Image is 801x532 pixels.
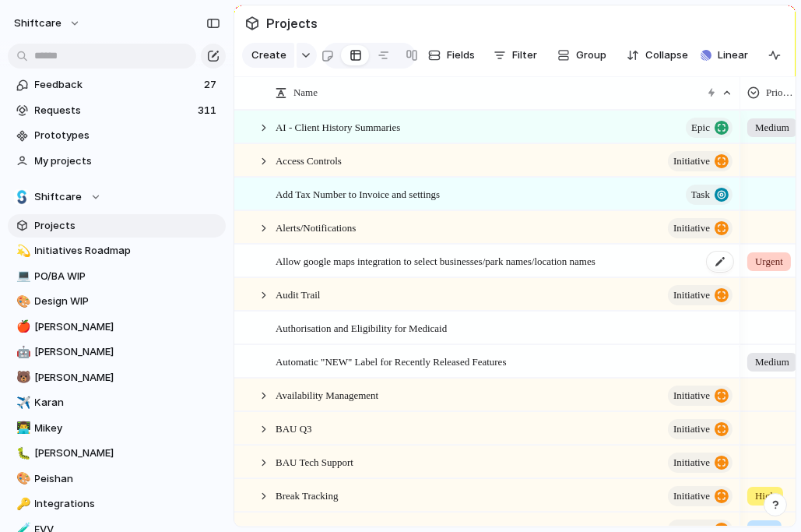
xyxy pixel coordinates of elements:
[16,495,27,513] div: 🔑
[694,44,754,67] button: Linear
[8,467,226,491] a: 🎨Peishan
[16,419,27,437] div: 👨‍💻
[673,452,710,474] span: initiative
[35,128,220,143] span: Prototypes
[8,391,226,414] a: ✈️Karan
[691,117,710,139] span: Epic
[668,453,732,473] button: initiative
[668,419,732,439] button: initiative
[8,340,226,364] a: 🤖[PERSON_NAME]
[16,293,27,311] div: 🎨
[276,386,378,403] span: Availability Management
[668,218,732,238] button: initiative
[14,370,30,386] button: 🐻
[668,386,732,406] button: initiative
[8,290,226,313] a: 🎨Design WIP
[251,48,286,63] span: Create
[487,43,543,68] button: Filter
[35,294,220,309] span: Design WIP
[447,48,475,63] span: Fields
[16,344,27,361] div: 🤖
[14,243,30,259] button: 💫
[14,471,30,487] button: 🎨
[276,118,400,136] span: AI - Client History Summaries
[276,319,447,336] span: Authorisation and Eligibility for Medicaid
[8,492,226,516] a: 🔑Integrations
[276,285,320,303] span: Audit Trail
[691,184,710,206] span: Task
[35,471,220,487] span: Peishan
[8,99,226,122] a: Requests311
[755,254,783,270] span: Urgent
[35,370,220,386] span: [PERSON_NAME]
[8,239,226,262] a: 💫Initiatives Roadmap
[16,394,27,412] div: ✈️
[198,103,220,118] span: 311
[8,366,226,389] a: 🐻[PERSON_NAME]
[35,395,220,410] span: Karan
[14,496,30,512] button: 🔑
[673,217,710,239] span: initiative
[16,318,27,336] div: 🍎
[668,486,732,506] button: initiative
[686,118,732,138] button: Epic
[35,218,220,234] span: Projects
[263,9,321,37] span: Projects
[766,85,794,100] span: Priority
[14,294,30,309] button: 🎨
[16,368,27,386] div: 🐻
[276,419,312,437] span: BAU Q3
[686,185,732,205] button: Task
[14,344,30,360] button: 🤖
[8,214,226,238] a: Projects
[35,153,220,169] span: My projects
[16,242,27,260] div: 💫
[8,124,226,147] a: Prototypes
[755,488,775,504] span: High
[8,315,226,339] a: 🍎[PERSON_NAME]
[668,285,732,305] button: initiative
[14,319,30,335] button: 🍎
[35,421,220,436] span: Mikey
[14,16,61,31] span: shiftcare
[276,453,353,470] span: BAU Tech Support
[620,43,694,68] button: Collapse
[512,48,537,63] span: Filter
[8,185,226,209] button: Shiftcare
[35,446,220,461] span: [PERSON_NAME]
[16,470,27,488] div: 🎨
[7,11,89,36] button: shiftcare
[35,496,220,512] span: Integrations
[276,151,342,169] span: Access Controls
[755,354,789,370] span: Medium
[14,269,30,284] button: 💻
[276,185,440,203] span: Add Tax Number to Invoice and settings
[35,319,220,335] span: [PERSON_NAME]
[276,486,339,504] span: Break Tracking
[645,48,688,63] span: Collapse
[16,445,27,463] div: 🐛
[35,344,220,360] span: [PERSON_NAME]
[35,189,83,205] span: Shiftcare
[576,48,606,63] span: Group
[35,243,220,259] span: Initiatives Roadmap
[35,269,220,284] span: PO/BA WIP
[8,442,226,465] a: 🐛[PERSON_NAME]
[718,48,748,63] span: Linear
[276,352,507,370] span: Automatic "NEW" Label for Recently Released Features
[8,417,226,440] a: 👨‍💻Mikey
[8,265,226,288] a: 💻PO/BA WIP
[8,150,226,173] a: My projects
[422,43,481,68] button: Fields
[242,43,294,68] button: Create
